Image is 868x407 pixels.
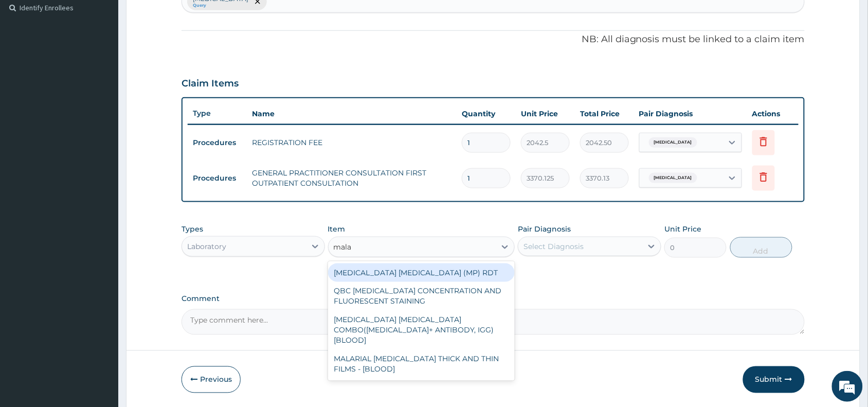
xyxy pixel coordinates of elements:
[169,5,193,30] div: Minimize live chat window
[649,137,697,148] span: [MEDICAL_DATA]
[182,225,203,234] label: Types
[649,173,697,183] span: [MEDICAL_DATA]
[247,163,457,193] td: GENERAL PRACTITIONER CONSULTATION FIRST OUTPATIENT CONSULTATION
[328,350,515,379] div: MALARIAL [MEDICAL_DATA] THICK AND THIN FILMS - [BLOOD]
[182,33,805,46] p: NB: All diagnosis must be linked to a claim item
[328,263,515,282] div: [MEDICAL_DATA] [MEDICAL_DATA] (MP) RDT
[247,103,457,124] th: Name
[53,58,173,71] div: Chat with us now
[188,133,247,152] td: Procedures
[743,366,805,393] button: Submit
[182,366,241,393] button: Previous
[516,103,575,124] th: Unit Price
[182,295,805,304] label: Comment
[60,130,142,234] span: We're online!
[664,224,701,234] label: Unit Price
[188,169,247,188] td: Procedures
[523,241,584,252] div: Select Diagnosis
[328,282,515,311] div: QBC [MEDICAL_DATA] CONCENTRATION AND FLUORESCENT STAINING
[730,237,792,258] button: Add
[328,311,515,350] div: [MEDICAL_DATA] [MEDICAL_DATA] COMBO([MEDICAL_DATA]+ ANTIBODY, IGG) [BLOOD]
[188,104,247,123] th: Type
[247,132,457,153] td: REGISTRATION FEE
[457,103,516,124] th: Quantity
[575,103,634,124] th: Total Price
[747,103,799,124] th: Actions
[182,78,239,90] h3: Claim Items
[19,51,42,77] img: d_794563401_company_1708531726252_794563401
[187,241,226,252] div: Laboratory
[193,3,248,8] small: Query
[328,224,346,234] label: Item
[634,103,747,124] th: Pair Diagnosis
[5,281,196,317] textarea: Type your message and hit 'Enter'
[518,224,571,234] label: Pair Diagnosis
